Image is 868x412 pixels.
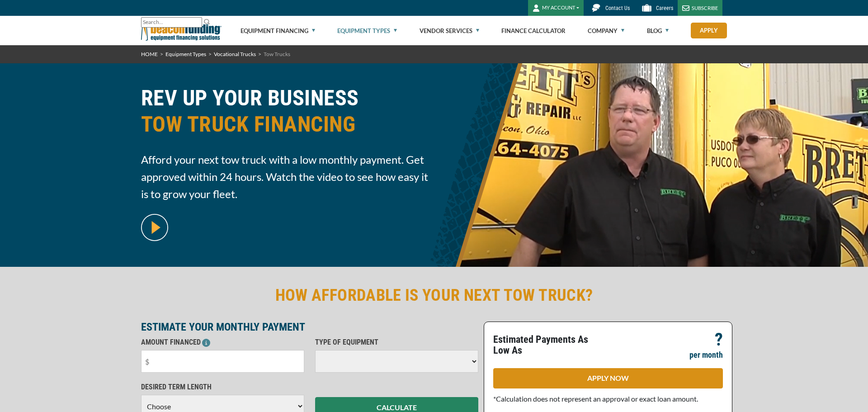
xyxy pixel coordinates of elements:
p: ESTIMATE YOUR MONTHLY PAYMENT [141,322,478,332]
span: Careers [656,5,673,11]
img: Beacon Funding Corporation logo [141,16,222,45]
a: Apply [691,23,727,38]
span: Tow Trucks [264,51,290,57]
a: Equipment Types [165,51,206,57]
span: Afford your next tow truck with a low monthly payment. Get approved within 24 hours. Watch the vi... [141,151,429,203]
span: Contact Us [605,5,630,11]
p: per month [689,350,723,360]
a: Equipment Financing [241,16,315,45]
img: video modal pop-up play button [141,214,168,241]
h1: REV UP YOUR BUSINESS [141,85,429,144]
a: Equipment Types [337,16,397,45]
a: Vendor Services [420,16,479,45]
span: *Calculation does not represent an approval or exact loan amount. [493,394,698,403]
p: DESIRED TERM LENGTH [141,382,304,393]
p: ? [715,334,723,345]
a: Blog [647,16,669,45]
p: Estimated Payments As Low As [493,334,603,356]
img: Search [203,18,211,25]
a: HOME [141,51,158,57]
input: Search [141,17,202,28]
a: Clear search text [193,19,200,26]
input: $ [141,350,304,373]
a: Vocational Trucks [214,51,256,57]
a: APPLY NOW [493,368,723,388]
h2: HOW AFFORDABLE IS YOUR NEXT TOW TRUCK? [141,285,727,306]
a: Finance Calculator [501,16,566,45]
p: TYPE OF EQUIPMENT [315,337,478,348]
p: AMOUNT FINANCED [141,337,304,348]
span: TOW TRUCK FINANCING [141,111,429,137]
a: Company [588,16,624,45]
